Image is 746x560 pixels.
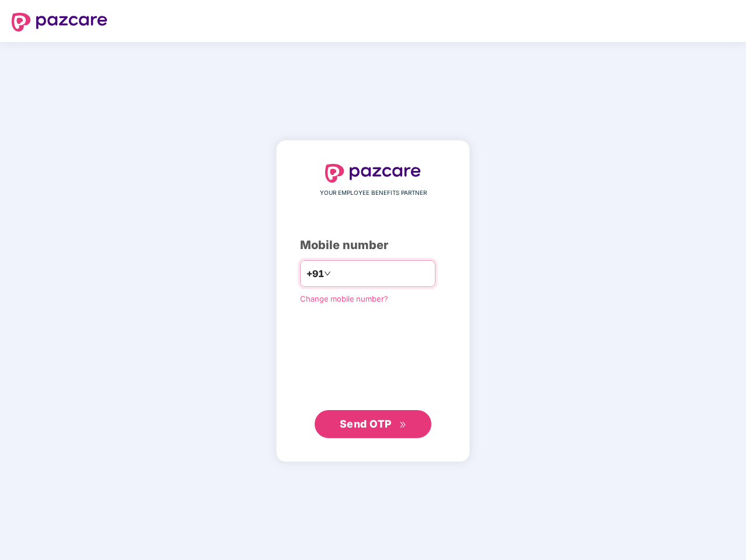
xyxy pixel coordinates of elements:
div: Mobile number [300,236,446,254]
span: down [324,270,331,277]
span: +91 [306,267,324,281]
img: logo [325,164,421,183]
span: double-right [399,421,407,429]
button: Send OTPdouble-right [315,410,431,438]
span: Send OTP [340,418,392,430]
img: logo [12,13,107,32]
span: YOUR EMPLOYEE BENEFITS PARTNER [320,188,427,198]
a: Change mobile number? [300,294,388,303]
